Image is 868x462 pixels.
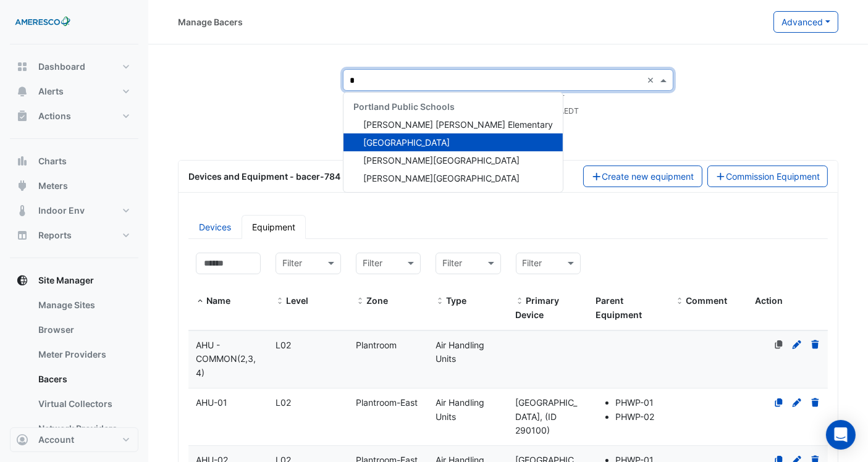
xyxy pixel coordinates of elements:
span: Dashboard [38,61,85,73]
li: PHWP-01 [615,396,660,410]
span: Meters [38,180,68,192]
app-icon: Meters [16,180,28,192]
span: Air Handling Units [436,340,484,364]
a: Bacers [28,367,138,392]
div: Options List [343,93,563,192]
span: Type [446,295,466,306]
span: Reports [38,229,72,241]
a: Delete [810,397,821,408]
span: Primary Device [516,296,525,306]
a: Network Providers [28,416,138,441]
span: Action [756,295,783,306]
span: Name [196,296,204,306]
button: Advanced [773,11,838,33]
button: Meters [10,174,138,198]
span: [PERSON_NAME] [PERSON_NAME] Elementary [363,119,553,130]
span: Parent Equipment [596,295,642,320]
a: Edit [791,340,803,350]
button: Actions [10,104,138,128]
app-icon: Dashboard [16,61,28,73]
span: [GEOGRAPHIC_DATA], (ID 290100) [516,397,578,436]
span: Level [286,295,308,306]
span: Type [436,296,444,306]
a: Devices [188,215,242,239]
span: L02 [276,340,291,350]
span: Primary Device [516,295,560,320]
img: Company Logo [15,10,70,35]
span: Account [38,434,74,446]
span: [PERSON_NAME][GEOGRAPHIC_DATA] [363,155,520,166]
span: Name [206,295,230,306]
span: Air Handling Units [436,397,484,422]
span: AHU - COMMON(2,3,4) [196,340,256,379]
a: Edit [791,397,803,408]
button: Reports [10,223,138,248]
span: Plantroom [356,340,397,350]
div: Devices and Equipment - bacer-784 [181,170,576,183]
a: Delete [810,340,821,350]
a: No primary device defined [773,340,785,350]
span: Actions [38,110,71,122]
button: Alerts [10,79,138,104]
span: Charts [38,155,67,167]
span: Level [276,296,284,306]
button: Create new equipment [583,166,702,187]
app-icon: Indoor Env [16,204,28,217]
span: Comment [675,296,684,306]
div: Manage Bacers [178,15,243,28]
button: Commission Equipment [707,166,828,187]
app-icon: Site Manager [16,274,28,287]
span: Plantroom-East [356,397,418,408]
span: AHU-01 [196,397,227,408]
app-icon: Alerts [16,85,28,98]
div: Open Intercom Messenger [826,420,856,450]
a: Browser [28,317,138,342]
app-icon: Actions [16,110,28,122]
span: Site Manager [38,274,94,287]
li: PHWP-02 [615,410,660,424]
span: L02 [276,397,291,408]
a: Equipment [242,215,306,239]
button: Dashboard [10,54,138,79]
button: Charts [10,149,138,174]
span: Zone [366,295,388,306]
button: Site Manager [10,268,138,293]
a: Meter Providers [28,342,138,367]
a: Manage Sites [28,293,138,317]
span: Alerts [38,85,64,98]
span: [GEOGRAPHIC_DATA] [363,137,450,148]
span: Clear [647,73,657,86]
a: Virtual Collectors [28,392,138,416]
span: [PERSON_NAME][GEOGRAPHIC_DATA] [363,173,520,183]
app-icon: Reports [16,229,28,241]
span: Portland Public Schools [353,101,455,112]
button: Account [10,427,138,452]
span: Comment [686,295,727,306]
a: Clone Equipment [773,397,785,408]
app-icon: Charts [16,155,28,167]
button: Indoor Env [10,198,138,223]
span: Indoor Env [38,204,85,217]
span: Zone [356,296,364,306]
